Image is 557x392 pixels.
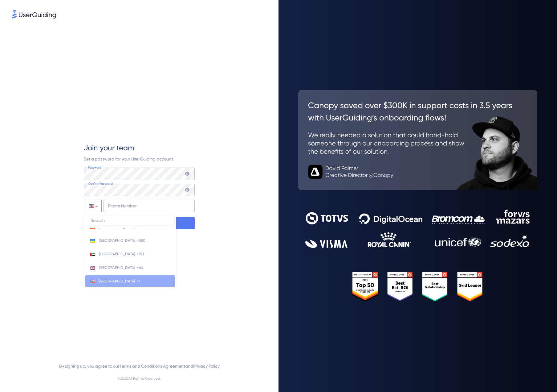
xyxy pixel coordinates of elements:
[352,272,484,302] img: 25303e33045975176eb484905ab012ff.svg
[99,252,135,256] span: [GEOGRAPHIC_DATA]
[99,265,135,270] span: [GEOGRAPHIC_DATA]
[298,90,537,190] img: 26c0aa7c25a843aed4baddd2b5e0fa68.svg
[117,375,161,382] span: © 2025 All Rights Reserved.
[84,200,101,212] div: United States: + 1
[137,238,145,243] span: +380
[104,200,195,212] input: Phone Number
[12,10,56,19] img: 8faab4ba6bc7696a72372aa768b0286c.svg
[137,252,144,256] span: +971
[59,362,220,370] span: By signing up, you agree to our and
[99,238,135,243] span: [GEOGRAPHIC_DATA]
[137,265,143,270] span: +44
[99,279,135,284] span: [GEOGRAPHIC_DATA]
[305,210,530,248] img: 9302ce2ac39453076f5bc0f2f2ca889b.svg
[84,143,134,153] span: Join your team
[193,364,220,369] a: Privacy Policy
[88,216,175,226] input: Search
[120,364,185,369] a: Terms and Conditions Agreement
[84,156,173,161] span: Set a password for your UserGuiding account
[137,279,140,284] span: +1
